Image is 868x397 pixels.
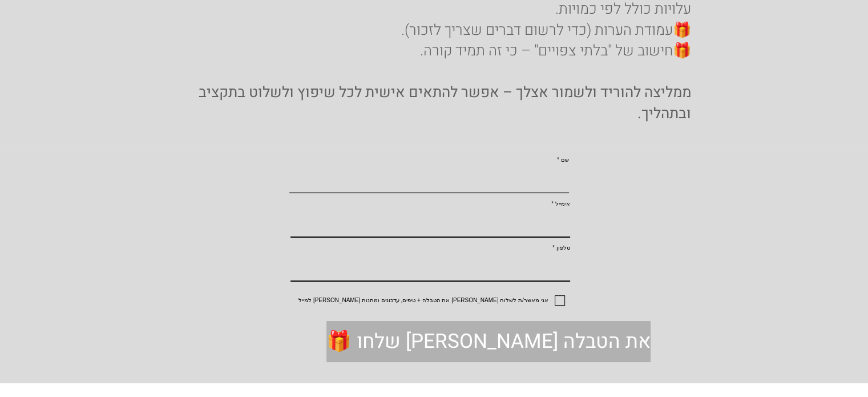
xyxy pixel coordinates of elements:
[289,157,569,163] label: שם
[290,201,570,207] label: אימייל
[326,321,651,362] button: 🎁 שלחו לי את הטבלה
[298,297,548,303] span: אני מאשר/ת לשלוח [PERSON_NAME] את הטבלה + טיפים, עדכונים ומתנות [PERSON_NAME] למייל
[290,245,570,251] label: טלפון
[326,328,651,356] span: 🎁 שלחו [PERSON_NAME] את הטבלה
[199,82,691,124] span: ממליצה להוריד ולשמור אצלך – אפשר להתאים אישית לכל שיפוץ ולשלוט בתקציב ובתהליך.​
